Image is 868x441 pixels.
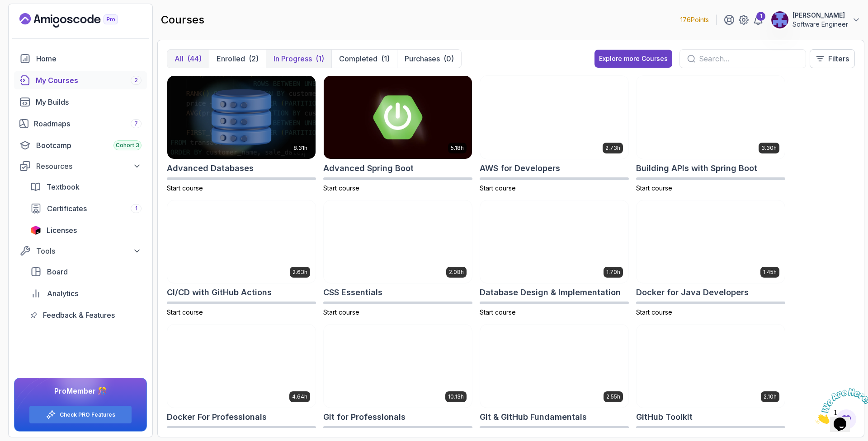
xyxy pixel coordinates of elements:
[771,11,788,28] img: user profile image
[323,286,382,299] h2: CSS Essentials
[636,162,757,175] h2: Building APIs with Spring Boot
[36,161,142,172] div: Resources
[793,20,848,29] p: Software Engineer
[167,50,209,68] button: All(44)
[14,243,147,259] button: Tools
[134,77,138,84] span: 2
[680,15,709,24] p: 176 Points
[324,76,472,159] img: Advanced Spring Boot card
[763,269,777,276] p: 1.45h
[331,50,397,68] button: Completed(1)
[606,393,620,400] p: 2.55h
[25,284,147,302] a: analytics
[167,76,316,159] img: Advanced Databases card
[187,53,202,64] div: (44)
[36,97,142,107] div: My Builds
[323,308,359,316] span: Start course
[764,393,777,400] p: 2.10h
[135,205,137,212] span: 1
[323,411,406,423] h2: Git for Professionals
[209,50,266,68] button: Enrolled(2)
[14,93,147,111] a: builds
[217,53,245,64] p: Enrolled
[753,14,764,25] a: 1
[324,325,472,408] img: Git for Professionals card
[19,13,139,28] a: Landing page
[480,411,587,423] h2: Git & GitHub Fundamentals
[316,53,324,64] div: (1)
[116,142,139,149] span: Cohort 3
[637,200,785,283] img: Docker for Java Developers card
[34,118,142,129] div: Roadmaps
[292,269,307,276] p: 2.63h
[323,162,414,175] h2: Advanced Spring Boot
[167,325,316,408] img: Docker For Professionals card
[605,144,620,152] p: 2.73h
[47,225,77,236] span: Licenses
[397,50,461,68] button: Purchases(0)
[25,200,147,218] a: certificates
[29,405,132,424] button: Check PRO Features
[36,75,142,86] div: My Courses
[339,53,377,64] p: Completed
[25,306,147,324] a: feedback
[47,288,78,299] span: Analytics
[14,50,147,68] a: home
[810,49,855,68] button: Filters
[14,71,147,89] a: courses
[405,53,440,64] p: Purchases
[480,286,621,299] h2: Database Design & Implementation
[761,144,777,152] p: 3.30h
[167,184,203,192] span: Start course
[637,76,785,159] img: Building APIs with Spring Boot card
[36,140,142,151] div: Bootcamp
[167,286,272,299] h2: CI/CD with GitHub Actions
[636,184,672,192] span: Start course
[36,246,142,256] div: Tools
[47,181,80,192] span: Textbook
[161,13,204,27] h2: courses
[594,50,672,68] button: Explore more Courses
[480,200,628,283] img: Database Design & Implementation card
[175,53,184,64] p: All
[14,115,147,133] a: roadmaps
[636,286,749,299] h2: Docker for Java Developers
[249,53,259,64] div: (2)
[167,200,316,283] img: CI/CD with GitHub Actions card
[134,120,138,127] span: 7
[756,12,765,21] div: 1
[43,310,115,320] span: Feedback & Features
[381,53,390,64] div: (1)
[167,411,267,423] h2: Docker For Professionals
[451,144,464,152] p: 5.18h
[293,144,307,152] p: 8.31h
[14,158,147,174] button: Resources
[25,178,147,196] a: textbook
[4,4,60,39] img: Chat attention grabber
[167,162,254,175] h2: Advanced Databases
[699,53,798,64] input: Search...
[323,184,359,192] span: Start course
[637,325,785,408] img: GitHub Toolkit card
[324,200,472,283] img: CSS Essentials card
[480,308,516,316] span: Start course
[771,11,861,29] button: user profile image[PERSON_NAME]Software Engineer
[274,53,312,64] p: In Progress
[4,4,7,11] span: 1
[25,221,147,239] a: licenses
[60,411,115,418] a: Check PRO Features
[47,266,68,277] span: Board
[793,11,848,20] p: [PERSON_NAME]
[606,269,620,276] p: 1.70h
[167,308,203,316] span: Start course
[812,385,868,427] iframe: chat widget
[480,325,628,408] img: Git & GitHub Fundamentals card
[36,53,142,64] div: Home
[30,226,41,235] img: jetbrains icon
[266,50,331,68] button: In Progress(1)
[636,308,672,316] span: Start course
[443,53,454,64] div: (0)
[292,393,307,400] p: 4.64h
